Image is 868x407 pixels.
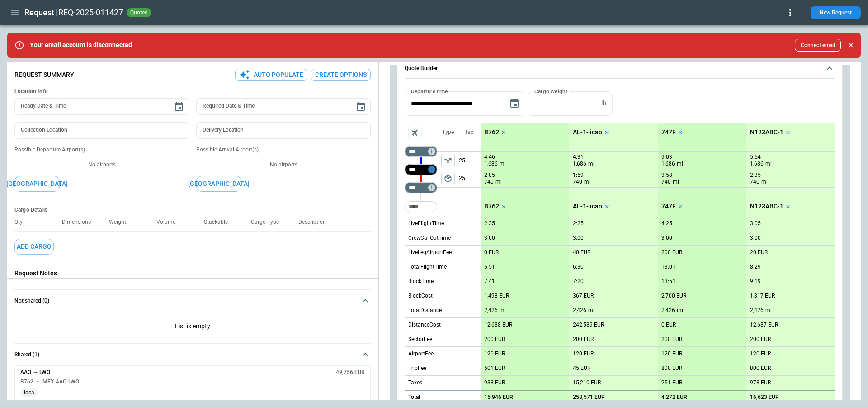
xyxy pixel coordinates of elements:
[573,307,586,314] p: 2,426
[484,220,495,227] p: 2:35
[170,98,188,116] button: Choose date
[408,126,422,139] span: Aircraft selection
[352,98,370,116] button: Choose date
[844,39,857,52] button: Close
[484,178,494,186] p: 740
[661,293,686,299] p: 2,700 EUR
[484,336,505,343] p: 200 EUR
[441,172,455,185] span: Type of sector
[750,178,759,186] p: 740
[408,307,442,314] p: TotalDistance
[14,207,371,213] h6: Cargo Details
[677,160,683,168] p: mi
[14,312,371,343] div: Not shared (0)
[750,220,761,227] p: 3:05
[661,160,675,168] p: 1,686
[298,219,333,226] p: Description
[405,146,437,157] div: Too short
[484,172,495,179] p: 2:05
[408,350,434,358] p: AirportFee
[14,161,189,169] p: No airports
[441,154,455,167] span: Type of sector
[128,9,150,16] span: quoted
[484,322,512,328] p: 12,688 EUR
[661,365,682,372] p: 800 EUR
[484,128,499,136] p: B762
[405,164,437,175] div: Too short
[484,379,505,386] p: 938 EUR
[408,249,452,256] p: LiveLegAirportFee
[405,201,437,212] div: Too short
[750,293,775,299] p: 1,817 EUR
[405,66,438,71] h6: Quote Builder
[584,178,590,186] p: mi
[30,41,132,49] p: Your email account is disconnected
[408,336,432,343] p: SectorFee
[484,394,513,401] p: 15,946 EUR
[484,293,509,299] p: 1,498 EUR
[484,235,495,241] p: 3:00
[484,249,499,256] p: 0 EUR
[336,369,365,375] h6: 49,756 EUR
[14,290,371,312] button: Not shared (0)
[750,128,783,136] p: N123ABC-1
[24,7,54,18] h1: Request
[573,394,605,401] p: 258,571 EUR
[495,178,502,186] p: mi
[750,336,771,343] p: 200 EUR
[20,369,50,375] h6: AAQ → LWO
[484,160,498,168] p: 1,686
[58,7,123,18] h2: REQ-2025-011427
[505,95,524,113] button: Choose date, selected date is Sep 22, 2025
[14,312,371,343] p: List is empty
[500,160,506,168] p: mi
[573,350,594,357] p: 120 EUR
[484,365,505,372] p: 501 EUR
[750,172,761,179] p: 2:35
[484,203,499,210] p: B762
[573,249,590,256] p: 40 EUR
[14,239,54,255] button: Add Cargo
[765,307,772,314] p: mi
[534,87,567,95] label: Cargo Weight
[408,220,444,227] p: LiveFlightTime
[196,176,241,192] button: [GEOGRAPHIC_DATA]
[14,219,30,226] p: Qty
[251,219,286,226] p: Cargo Type
[14,352,39,358] h6: Shared (1)
[661,278,675,285] p: 13:51
[441,154,455,167] button: left aligned
[196,161,371,169] p: No airports
[465,128,475,136] p: Taxi
[14,71,74,79] p: Request Summary
[484,154,495,161] p: 4:46
[750,322,778,328] p: 12,687 EUR
[573,203,602,210] p: AL-1- icao
[661,307,675,314] p: 2,426
[750,365,771,372] p: 800 EUR
[750,235,761,241] p: 3:00
[750,264,761,270] p: 8:29
[14,298,49,304] h6: Not shared (0)
[235,69,307,81] button: Auto Populate
[484,264,495,270] p: 6:51
[573,264,584,270] p: 6:30
[14,88,371,95] h6: Location Info
[14,270,371,277] p: Request Notes
[661,264,675,270] p: 13:01
[573,293,594,299] p: 367 EUR
[661,172,672,179] p: 3:58
[573,278,584,285] p: 7:20
[408,292,433,300] p: BlockCost
[311,69,371,81] button: Create Options
[601,99,606,107] p: lb
[484,307,498,314] p: 2,426
[573,379,601,386] p: 15,210 EUR
[408,234,451,242] p: CrewCallOutTime
[20,379,33,385] h6: B762
[573,160,586,168] p: 1,686
[484,350,505,357] p: 120 EUR
[408,394,420,400] h6: Total
[408,263,447,271] p: TotalFlightTime
[573,172,584,179] p: 1:59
